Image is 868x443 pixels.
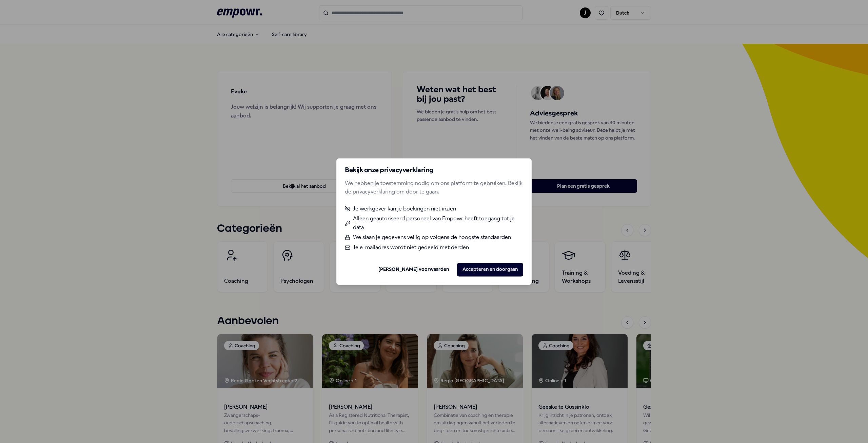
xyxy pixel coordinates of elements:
[345,179,523,196] p: We hebben je toestemming nodig om ons platform te gebruiken. Bekijk de privacyverklaring om door ...
[345,233,523,242] li: We slaan je gegevens veilig op volgens de hoogste standaarden
[378,266,449,273] a: [PERSON_NAME] voorwaarden
[345,167,523,173] h2: Bekijk onze privacyverklaring
[345,243,523,252] li: Je e-mailadres wordt niet gedeeld met derden
[373,263,454,276] button: [PERSON_NAME] voorwaarden
[457,263,523,276] button: Accepteren en doorgaan
[345,215,523,232] li: Alleen geautoriseerd personeel van Empowr heeft toegang tot je data
[345,204,523,213] li: Je werkgever kan je boekingen niet inzien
